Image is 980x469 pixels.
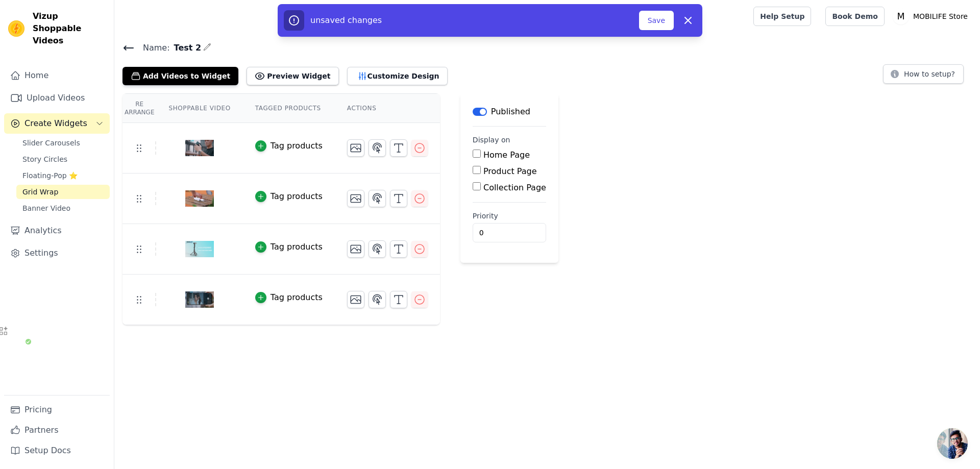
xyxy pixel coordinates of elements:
[4,88,110,108] a: Upload Videos
[16,168,110,183] a: Floating-Pop ⭐
[22,154,67,164] span: Story Circles
[883,71,964,81] a: How to setup?
[639,11,674,30] button: Save
[347,67,448,85] button: Customize Design
[22,138,80,148] span: Slider Carousels
[16,185,110,199] a: Grid Wrap
[4,220,110,241] a: Analytics
[271,291,323,304] div: Tag products
[22,187,58,197] span: Grid Wrap
[243,94,335,123] th: Tagged Products
[271,190,323,203] div: Tag products
[122,67,238,85] button: Add Videos to Widget
[483,166,537,176] label: Product Page
[4,65,110,86] a: Home
[203,41,211,55] div: Edit Name
[483,183,546,192] label: Collection Page
[16,136,110,150] a: Slider Carousels
[16,201,110,215] a: Banner Video
[156,94,242,123] th: Shoppable Video
[491,106,530,118] p: Published
[185,275,214,324] img: vizup-images-2719.png
[255,190,323,203] button: Tag products
[4,400,110,420] a: Pricing
[122,94,156,123] th: Re Arrange
[170,42,202,54] span: Test 2
[4,420,110,440] a: Partners
[22,170,78,181] span: Floating-Pop ⭐
[271,140,323,152] div: Tag products
[335,94,440,123] th: Actions
[883,64,964,84] button: How to setup?
[247,67,338,85] button: Preview Widget
[185,174,214,223] img: vizup-images-c581.png
[473,135,510,145] legend: Display on
[185,225,214,274] img: vizup-images-99e8.png
[473,211,546,221] label: Priority
[24,117,87,130] span: Create Widgets
[16,152,110,166] a: Story Circles
[347,240,364,258] button: Change Thumbnail
[255,241,323,253] button: Tag products
[310,15,382,25] span: unsaved changes
[347,190,364,207] button: Change Thumbnail
[271,241,323,253] div: Tag products
[255,140,323,152] button: Tag products
[4,113,110,134] button: Create Widgets
[4,243,110,263] a: Settings
[483,150,530,160] label: Home Page
[255,291,323,304] button: Tag products
[4,440,110,461] a: Setup Docs
[185,124,214,172] img: vizup-images-36a4.png
[135,42,170,54] span: Name:
[22,203,70,213] span: Banner Video
[347,139,364,157] button: Change Thumbnail
[347,291,364,308] button: Change Thumbnail
[937,428,968,459] a: 开放式聊天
